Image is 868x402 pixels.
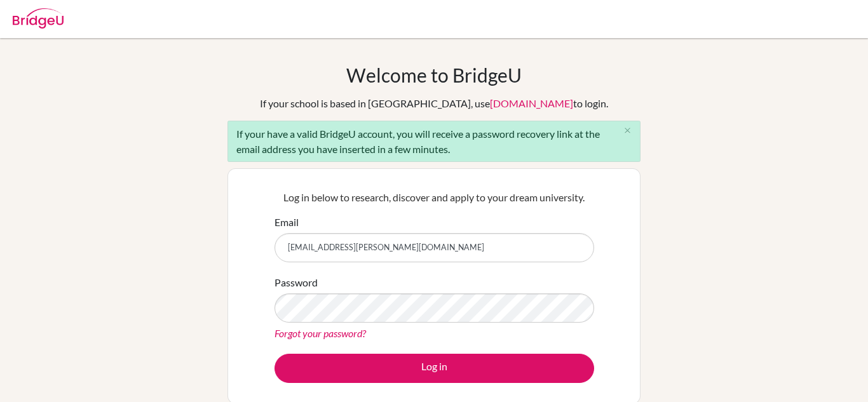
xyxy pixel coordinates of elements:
label: Email [275,215,299,230]
a: [DOMAIN_NAME] [490,97,573,109]
button: Log in [275,354,594,383]
div: If your have a valid BridgeU account, you will receive a password recovery link at the email addr... [227,121,641,162]
a: Forgot your password? [275,327,366,339]
p: Log in below to research, discover and apply to your dream university. [275,190,594,205]
img: Bridge-U [13,8,64,29]
h1: Welcome to BridgeU [346,64,522,86]
i: close [623,126,632,135]
button: Close [614,121,640,140]
div: If your school is based in [GEOGRAPHIC_DATA], use to login. [260,96,608,111]
label: Password [275,275,318,290]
